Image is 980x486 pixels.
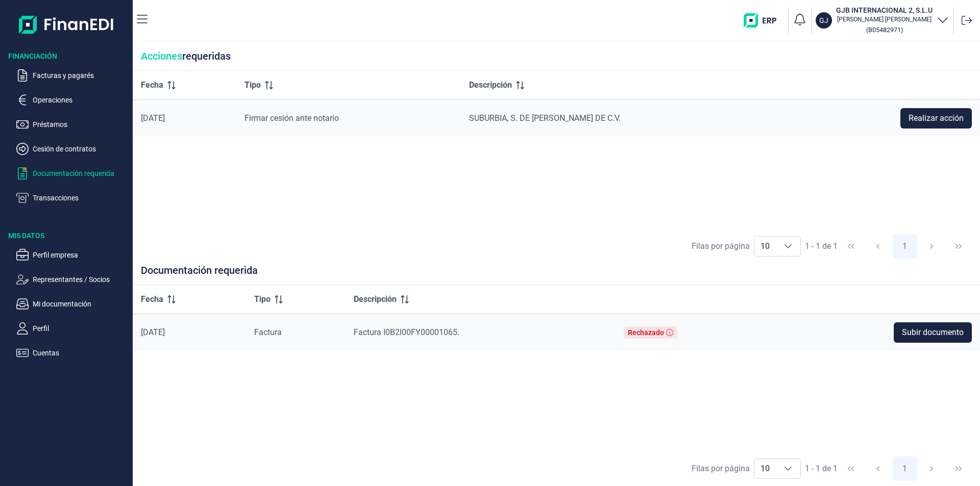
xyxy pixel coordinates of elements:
[866,26,903,34] small: Copiar cif
[836,15,933,23] p: [PERSON_NAME] [PERSON_NAME]
[133,264,980,285] div: Documentación requerida
[244,79,261,91] span: Tipo
[816,5,949,36] button: GJGJB INTERNACIONAL 2, S.L.U[PERSON_NAME] [PERSON_NAME](B05482971)
[33,69,129,82] p: Facturas y pagarés
[946,234,971,259] button: Last Page
[919,456,944,481] button: Next Page
[776,459,800,478] div: Choose
[354,327,459,337] span: Factura I0B2I00FY00001065.
[839,234,863,259] button: First Page
[33,118,129,131] p: Préstamos
[893,456,917,481] button: Page 1
[776,237,800,256] div: Choose
[33,322,129,335] p: Perfil
[16,143,129,155] button: Cesión de contratos
[16,94,129,106] button: Operaciones
[133,42,980,71] div: requeridas
[33,273,129,286] p: Representantes / Socios
[244,113,339,123] span: Firmar cesión ante notario
[16,69,129,82] button: Facturas y pagarés
[33,167,129,180] p: Documentación requerida
[16,322,129,335] button: Perfil
[754,237,776,256] span: 10
[805,242,838,250] span: 1 - 1 de 1
[628,328,664,337] div: Rechazado
[141,327,238,338] div: [DATE]
[254,327,282,337] span: Factura
[33,249,129,261] p: Perfil empresa
[902,326,964,339] span: Subir documento
[33,298,129,310] p: Mi documentación
[909,112,964,124] span: Realizar acción
[894,322,972,343] button: Subir documento
[141,50,182,62] span: Acciones
[919,234,944,259] button: Next Page
[16,298,129,310] button: Mi documentación
[141,293,163,305] span: Fecha
[16,249,129,261] button: Perfil empresa
[900,108,972,129] button: Realizar acción
[33,143,129,155] p: Cesión de contratos
[19,8,114,41] img: Logo de aplicación
[819,15,828,25] p: GJ
[16,167,129,180] button: Documentación requerida
[254,293,271,305] span: Tipo
[354,293,397,305] span: Descripción
[839,456,863,481] button: First Page
[33,347,129,359] p: Cuentas
[866,456,890,481] button: Previous Page
[692,240,750,252] div: Filas por página
[946,456,971,481] button: Last Page
[754,459,776,478] span: 10
[744,13,784,28] img: erp
[33,94,129,106] p: Operaciones
[893,234,917,259] button: Page 1
[836,5,933,15] h3: GJB INTERNACIONAL 2, S.L.U
[866,234,890,259] button: Previous Page
[16,118,129,131] button: Préstamos
[16,192,129,204] button: Transacciones
[16,273,129,286] button: Representantes / Socios
[692,463,750,475] div: Filas por página
[805,465,838,473] span: 1 - 1 de 1
[141,113,228,123] div: [DATE]
[33,192,129,204] p: Transacciones
[469,113,621,123] span: SUBURBIA, S. DE [PERSON_NAME] DE C.V.
[469,79,512,91] span: Descripción
[141,79,163,91] span: Fecha
[16,347,129,359] button: Cuentas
